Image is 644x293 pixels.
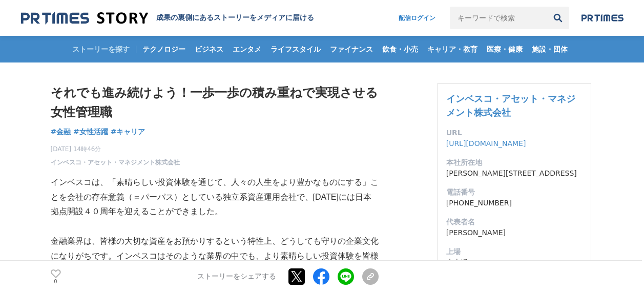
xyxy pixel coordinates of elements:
[388,7,446,29] a: 配信ログイン
[446,168,583,179] dd: [PERSON_NAME][STREET_ADDRESS]
[21,11,314,25] a: 成果の裏側にあるストーリーをメディアに届ける 成果の裏側にあるストーリーをメディアに届ける
[191,45,227,54] span: ビジネス
[528,36,572,62] a: 施設・団体
[266,36,325,62] a: ライフスタイル
[446,198,583,208] dd: [PHONE_NUMBER]
[197,273,276,282] p: ストーリーをシェアする
[446,139,526,148] a: [URL][DOMAIN_NAME]
[446,187,583,198] dt: 電話番号
[51,175,379,219] p: インベスコは、「素晴らしい投資体験を通じて、人々の人生をより豊かなものにする」ことを会社の存在意義（＝パーパス）としている独立系資産運用会社で、[DATE]には日本拠点開設４０周年を迎えることが...
[51,158,180,167] a: インベスコ・アセット・マネジメント株式会社
[450,7,547,29] input: キーワードで検索
[326,36,377,62] a: ファイナンス
[446,257,583,268] dd: 未上場
[138,45,190,54] span: テクノロジー
[266,45,325,54] span: ライフスタイル
[446,227,583,238] dd: [PERSON_NAME]
[111,127,146,137] a: #キャリア
[446,93,575,118] a: インベスコ・アセット・マネジメント株式会社
[326,45,377,54] span: ファイナンス
[423,36,482,62] a: キャリア・教育
[156,13,314,23] h2: 成果の裏側にあるストーリーをメディアに届ける
[378,36,422,62] a: 飲食・小売
[51,127,71,137] a: #金融
[446,246,583,257] dt: 上場
[446,217,583,227] dt: 代表者名
[51,279,61,284] p: 0
[581,14,624,22] img: prtimes
[228,45,265,54] span: エンタメ
[138,36,190,62] a: テクノロジー
[228,36,265,62] a: エンタメ
[191,36,227,62] a: ビジネス
[51,127,71,136] span: #金融
[423,45,482,54] span: キャリア・教育
[378,45,422,54] span: 飲食・小売
[51,83,379,122] h1: それでも進み続けよう！一歩一歩の積み重ねで実現させる女性管理職
[446,157,583,168] dt: 本社所在地
[73,127,108,136] span: #女性活躍
[483,45,527,54] span: 医療・健康
[528,45,572,54] span: 施設・団体
[483,36,527,62] a: 医療・健康
[21,11,148,25] img: 成果の裏側にあるストーリーをメディアに届ける
[446,128,583,138] dt: URL
[547,7,569,29] button: 検索
[111,127,146,136] span: #キャリア
[51,234,379,278] p: 金融業界は、皆様の大切な資産をお預かりするという特性上、どうしても守りの企業文化になりがちです。インベスコはそのような業界の中でも、より素晴らしい投資体験を皆様にしていただくために、新たな挑戦を...
[51,144,180,154] span: [DATE] 14時46分
[73,127,108,137] a: #女性活躍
